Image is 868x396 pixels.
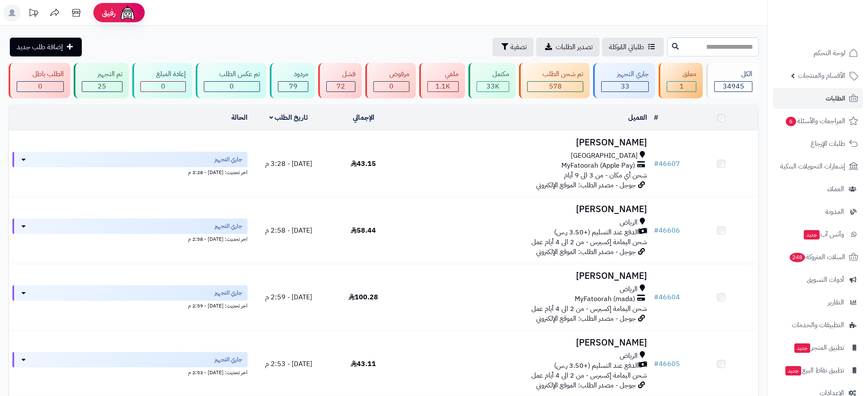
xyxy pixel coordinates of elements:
[620,351,638,361] span: الرياض
[510,42,527,52] span: تصفية
[804,230,820,239] span: جديد
[269,112,308,123] a: تاريخ الطلب
[575,294,635,304] span: MyFatoorah (mada)
[82,69,122,79] div: تم التجهيز
[654,292,680,302] a: #46604
[620,284,638,294] span: الرياض
[268,63,316,98] a: مردود 79
[554,228,638,237] span: الدفع عند التسليم (+3.50 ر.س)
[667,69,696,79] div: معلق
[792,319,844,331] span: التطبيقات والخدمات
[161,81,165,92] span: 0
[825,206,844,218] span: المدونة
[620,218,638,228] span: الرياض
[609,42,644,52] span: طلباتي المُوكلة
[536,380,636,390] span: جوجل - مصدر الطلب: الموقع الإلكتروني
[723,81,744,92] span: 34945
[786,117,796,126] span: 6
[427,69,459,79] div: ملغي
[215,355,242,364] span: جاري التجهيز
[265,292,312,302] span: [DATE] - 2:59 م
[773,88,863,109] a: الطلبات
[827,183,844,195] span: العملاء
[265,359,312,369] span: [DATE] - 2:53 م
[131,63,194,98] a: إعادة المبلغ 0
[803,228,844,240] span: وآتس آب
[602,82,648,92] div: 33
[404,204,647,214] h3: [PERSON_NAME]
[17,69,64,79] div: الطلب باطل
[7,63,72,98] a: الطلب باطل 0
[364,63,418,98] a: مرفوض 0
[17,42,63,52] span: إضافة طلب جديد
[773,133,863,154] a: طلبات الإرجاع
[657,63,704,98] a: معلق 1
[82,82,122,92] div: 25
[517,63,592,98] a: تم شحن الطلب 578
[773,224,863,245] a: وآتس آبجديد
[278,69,308,79] div: مردود
[814,47,845,59] span: لوحة التحكم
[811,138,845,150] span: طلبات الإرجاع
[351,225,376,236] span: 58.44
[621,81,629,92] span: 33
[215,289,242,297] span: جاري التجهيز
[773,201,863,222] a: المدونة
[351,359,376,369] span: 43.11
[230,81,234,92] span: 0
[278,82,308,92] div: 79
[12,234,248,243] div: اخر تحديث: [DATE] - 2:58 م
[486,81,499,92] span: 33K
[780,160,845,172] span: إشعارات التحويلات البنكية
[602,38,664,56] a: طلباتي المُوكلة
[373,69,409,79] div: مرفوض
[316,63,364,98] a: فشل 72
[119,4,136,21] img: ai-face.png
[265,225,312,236] span: [DATE] - 2:58 م
[141,82,185,92] div: 0
[17,82,63,92] div: 0
[556,42,593,52] span: تصدير الطلبات
[531,304,647,314] span: شحن اليمامة إكسبرس - من 2 الى 4 أيام عمل
[554,361,638,371] span: الدفع عند التسليم (+3.50 ر.س)
[773,247,863,267] a: السلات المتروكة248
[467,63,517,98] a: مكتمل 33K
[102,8,116,18] span: رفيق
[194,63,268,98] a: تم عكس الطلب 0
[798,70,845,82] span: الأقسام والمنتجات
[428,82,458,92] div: 1139
[807,274,844,286] span: أدوات التسويق
[72,63,131,98] a: تم التجهيز 25
[794,343,810,353] span: جديد
[231,112,248,123] a: الحالة
[215,222,242,231] span: جاري التجهيز
[492,38,534,56] button: تصفية
[654,359,680,369] a: #46605
[337,81,345,92] span: 72
[654,292,659,302] span: #
[351,159,376,169] span: 43.15
[773,156,863,177] a: إشعارات التحويلات البنكية
[773,111,863,131] a: المراجعات والأسئلة6
[435,81,450,92] span: 1.1K
[773,337,863,358] a: تطبيق المتجرجديد
[374,82,409,92] div: 0
[404,271,647,281] h3: [PERSON_NAME]
[289,81,298,92] span: 79
[654,225,680,236] a: #46606
[536,180,636,190] span: جوجل - مصدر الطلب: الموقع الإلكتروني
[353,112,374,123] a: الإجمالي
[98,81,106,92] span: 25
[12,301,248,310] div: اخر تحديث: [DATE] - 2:59 م
[536,313,636,324] span: جوجل - مصدر الطلب: الموقع الإلكتروني
[215,155,242,164] span: جاري التجهيز
[561,161,635,171] span: MyFatoorah (Apple Pay)
[531,370,647,381] span: شحن اليمامة إكسبرس - من 2 الى 4 أيام عمل
[404,138,647,148] h3: [PERSON_NAME]
[591,63,657,98] a: جاري التجهيز 33
[654,159,659,169] span: #
[773,269,863,290] a: أدوات التسويق
[773,43,863,63] a: لوحة التحكم
[23,4,44,24] a: تحديثات المنصة
[477,82,509,92] div: 33018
